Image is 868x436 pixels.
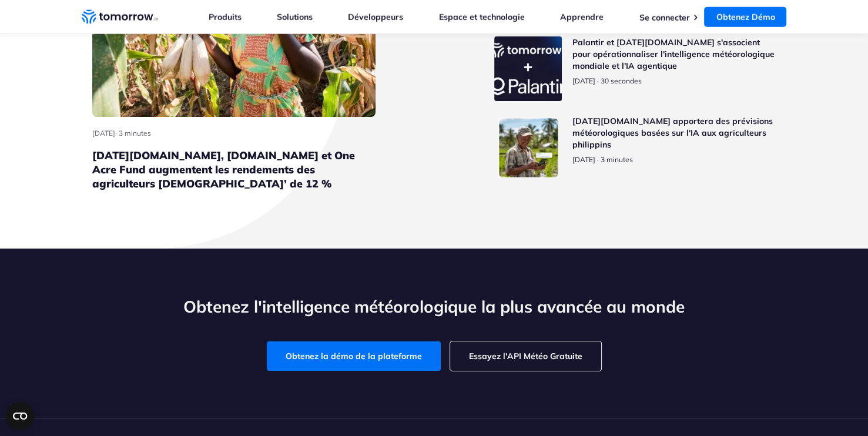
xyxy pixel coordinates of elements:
span: Estimated reading time [119,129,151,137]
a: Apprendre [560,12,604,22]
a: Développeurs [348,12,403,22]
span: publish date [572,76,595,85]
a: Obtenez Démo [704,7,786,27]
a: Essayez l'API Météo Gratuite [450,341,601,371]
h3: [DATE][DOMAIN_NAME] apportera des prévisions météorologiques basées sur l'IA aux agriculteurs phi... [572,115,776,150]
h2: Obtenez l'intelligence météorologique la plus avancée au monde [82,296,787,318]
button: Open CMP widget [6,402,34,430]
a: Produits [209,12,242,22]
a: Espace et technologie [439,12,525,22]
span: publish date [92,129,115,137]
span: publish date [572,155,595,164]
a: Se connecter [639,12,689,23]
span: · [597,155,599,165]
span: · [597,76,599,86]
h3: [DATE][DOMAIN_NAME], [DOMAIN_NAME] et One Acre Fund augmentent les rendements des agriculteurs [D... [92,149,376,191]
a: Read Palantir and Tomorrow.io Partner to Operationalize Global Weather Intelligence and Agentic AI [494,36,776,101]
span: · [115,129,117,137]
a: Solutions [277,12,313,22]
span: Estimated reading time [601,155,633,164]
a: Read Tomorrow.io to Bring AI-Powered Weather Forecasting to Filipino Farmers [494,115,776,180]
a: Home link [82,8,158,26]
span: Estimated reading time [601,76,642,85]
h3: Palantir et [DATE][DOMAIN_NAME] s'associent pour opérationnaliser l'intelligence météorologique m... [572,36,776,72]
a: Obtenez la démo de la plateforme [267,341,441,371]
